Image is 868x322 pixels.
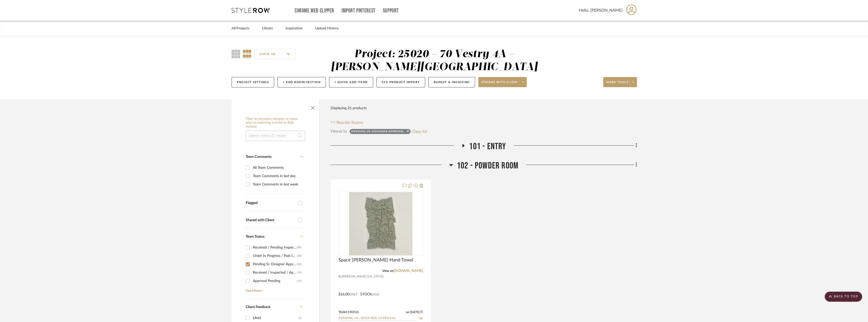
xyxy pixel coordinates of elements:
[469,141,506,152] span: 101 - Entry
[297,252,301,260] div: (30)
[253,314,298,322] div: Liked
[406,311,409,314] span: on
[478,77,527,87] button: Share with client
[349,192,412,255] img: Space Dye Terry Hand Towel
[297,269,301,277] div: (15)
[409,310,420,314] span: [DATE]
[412,128,427,135] button: Clear All
[253,164,301,172] div: All Team Comments
[329,77,373,87] button: + Quick Add Items
[376,77,425,87] button: CSV Product Import
[253,243,297,252] div: Received / Pending Inspection
[336,120,363,126] span: Reorder Rooms
[338,257,413,263] span: Space [PERSON_NAME] Hand Towel
[428,77,475,87] button: Budget & Invoicing
[393,269,423,273] a: [DOMAIN_NAME]
[382,269,393,272] span: View on
[253,260,297,268] div: Pending Sr. Designer Approval
[253,172,301,180] div: Team Comments in last day
[246,201,296,205] div: Flagged
[246,218,296,222] div: Shared with Client
[253,277,297,285] div: Approval Pending
[331,103,367,113] div: Displaying 21 products
[331,120,363,126] button: Reorder Rooms
[297,243,301,252] div: (59)
[606,80,628,88] span: More tools
[246,235,265,238] span: Team Status
[308,102,318,112] button: Close
[825,292,862,302] scroll-to-top-button: BACK TO TOP
[579,7,622,13] span: Hello, [PERSON_NAME]
[295,9,334,13] a: Chrome Web Clipper
[481,80,518,88] span: Share with client
[342,274,384,279] span: [PERSON_NAME] [US_STATE]
[297,277,301,285] div: (11)
[342,9,375,13] a: Import Pinterest
[244,285,303,293] a: See More +
[457,160,518,171] span: 102 - Powder Room
[338,274,342,279] span: By
[286,25,303,32] a: Inspiration
[331,49,538,72] div: Project: 25020 - 70 Vestry 4A - [PERSON_NAME][GEOGRAPHIC_DATA]
[331,129,347,134] div: Filtered by
[277,77,326,87] button: + Add Room/Section
[232,77,274,87] button: Project Settings
[246,155,272,159] span: Team Comments
[315,25,339,32] a: Upload History
[246,131,305,141] input: Search within 21 results
[338,310,359,314] div: Team Status
[246,305,270,309] span: Client Feedback
[232,25,249,32] a: All Projects
[603,77,637,87] button: More tools
[297,260,301,268] div: (22)
[383,9,399,13] a: Support
[246,117,305,129] h6: Filter by keyword, category or name prior to exporting to Excel or Bulk Actions
[338,316,417,321] input: Type to Search…
[253,269,297,277] div: Received / Inspected / Approved
[253,180,301,188] div: Team Comments in last week
[351,130,404,135] div: Pending Sr. Designer Approval
[298,314,301,322] div: (1)
[253,252,297,260] div: Order In Progress / Paid In Full w/ Freight, No Balance due
[262,25,273,32] a: Library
